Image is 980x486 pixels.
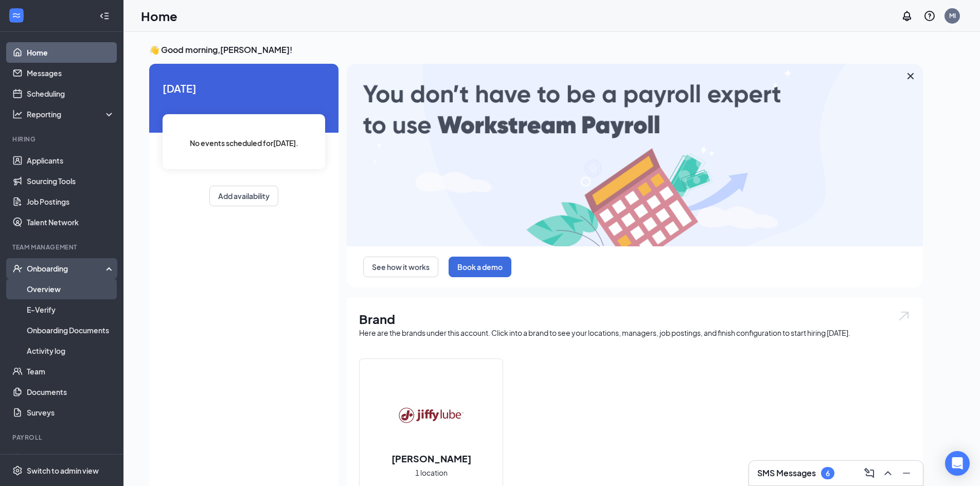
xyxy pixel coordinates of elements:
[27,340,115,361] a: Activity log
[12,243,113,251] div: Team Management
[415,467,448,478] span: 1 location
[27,465,99,476] div: Switch to admin view
[880,465,896,481] button: ChevronUp
[27,263,106,274] div: Onboarding
[11,10,22,21] svg: WorkstreamLogo
[27,299,115,320] a: E-Verify
[27,279,115,299] a: Overview
[882,467,894,479] svg: ChevronUp
[27,448,115,469] a: PayrollCrown
[27,63,115,83] a: Messages
[923,10,936,22] svg: QuestionInfo
[27,320,115,340] a: Onboarding Documents
[12,465,23,476] svg: Settings
[209,186,278,206] button: Add availability
[363,257,438,277] button: See how it works
[12,135,113,143] div: Hiring
[359,328,911,338] div: Here are the brands under this account. Click into a brand to see your locations, managers, job p...
[27,171,115,191] a: Sourcing Tools
[27,191,115,212] a: Job Postings
[826,469,830,478] div: 6
[897,310,911,322] img: open.6027fd2a22e1237b5b06.svg
[12,433,113,442] div: Payroll
[27,83,115,104] a: Scheduling
[12,263,23,274] svg: UserCheck
[904,70,917,82] svg: Cross
[398,382,464,448] img: Jiffy Lube
[27,42,115,63] a: Home
[149,44,923,56] h3: 👋 Good morning, [PERSON_NAME] !
[359,310,911,328] h1: Brand
[381,452,482,465] h2: [PERSON_NAME]
[27,150,115,171] a: Applicants
[901,10,913,22] svg: Notifications
[12,109,23,119] svg: Analysis
[27,109,115,119] div: Reporting
[27,382,115,402] a: Documents
[163,80,325,96] span: [DATE]
[27,212,115,232] a: Talent Network
[190,137,298,149] span: No events scheduled for [DATE] .
[861,465,878,481] button: ComposeMessage
[949,11,956,20] div: MI
[141,7,177,25] h1: Home
[99,11,110,21] svg: Collapse
[945,451,970,476] div: Open Intercom Messenger
[449,257,511,277] button: Book a demo
[347,64,923,246] img: payroll-large.gif
[898,465,915,481] button: Minimize
[757,467,816,479] h3: SMS Messages
[27,361,115,382] a: Team
[27,402,115,423] a: Surveys
[900,467,913,479] svg: Minimize
[863,467,876,479] svg: ComposeMessage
